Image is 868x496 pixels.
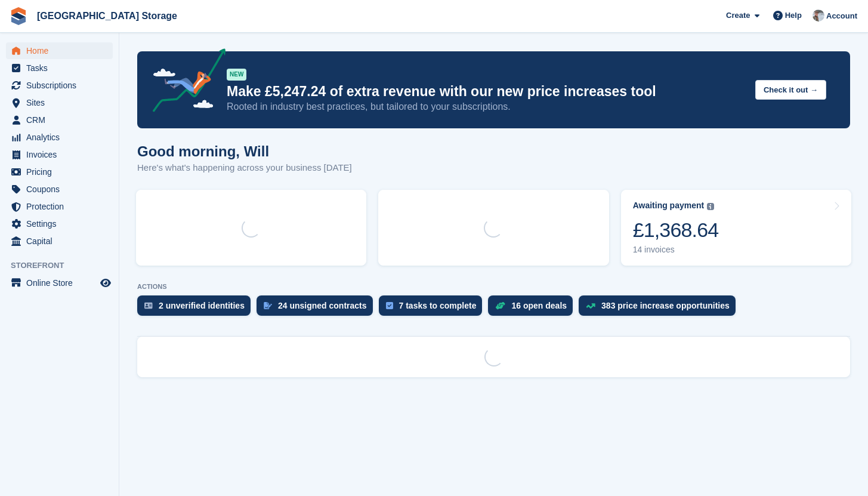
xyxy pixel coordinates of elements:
[26,94,98,111] span: Sites
[26,215,98,232] span: Settings
[633,201,705,211] div: Awaiting payment
[586,303,595,309] img: price_increase_opportunities-93ffe204e8149a01c8c9dc8f82e8f89637d9d84a8eef4429ea346261dce0b2c0.svg
[26,275,98,291] span: Online Store
[26,42,98,59] span: Home
[32,6,182,26] a: [GEOGRAPHIC_DATA] Storage
[10,7,27,25] img: stora-icon-8386f47178a22dfd0bd8f6a31ec36ba5ce8667c1dd55bd0f319d3a0aa187defe.svg
[26,77,98,94] span: Subscriptions
[399,301,477,310] div: 7 tasks to complete
[579,295,742,322] a: 383 price increase opportunities
[26,181,98,198] span: Coupons
[26,146,98,163] span: Invoices
[379,295,489,322] a: 7 tasks to complete
[6,233,113,249] a: menu
[26,164,98,180] span: Pricing
[278,301,367,310] div: 24 unsigned contracts
[137,161,352,175] p: Here's what's happening across your business [DATE]
[6,146,113,163] a: menu
[26,129,98,146] span: Analytics
[755,80,826,100] button: Check it out →
[98,276,113,290] a: Preview store
[137,143,352,159] h1: Good morning, Will
[6,94,113,111] a: menu
[601,301,730,310] div: 383 price increase opportunities
[813,10,824,21] img: Will Strivens
[621,190,851,266] a: Awaiting payment £1,368.64 14 invoices
[26,112,98,128] span: CRM
[6,129,113,146] a: menu
[6,77,113,94] a: menu
[11,260,119,272] span: Storefront
[785,10,802,21] span: Help
[826,10,857,22] span: Account
[6,198,113,215] a: menu
[511,301,567,310] div: 16 open deals
[6,215,113,232] a: menu
[26,60,98,76] span: Tasks
[227,69,246,81] div: NEW
[257,295,379,322] a: 24 unsigned contracts
[159,301,245,310] div: 2 unverified identities
[227,83,746,100] p: Make £5,247.24 of extra revenue with our new price increases tool
[26,198,98,215] span: Protection
[6,164,113,180] a: menu
[137,295,257,322] a: 2 unverified identities
[6,275,113,291] a: menu
[6,112,113,128] a: menu
[707,203,714,210] img: icon-info-grey-7440780725fd019a000dd9b08b2336e03edf1995a4989e88bcd33f0948082b44.svg
[137,283,850,291] p: ACTIONS
[6,181,113,198] a: menu
[633,245,719,255] div: 14 invoices
[488,295,579,322] a: 16 open deals
[495,301,505,310] img: deal-1b604bf984904fb50ccaf53a9ad4b4a5d6e5aea283cecdc64d6e3604feb123c2.svg
[726,10,750,21] span: Create
[143,48,226,116] img: price-adjustments-announcement-icon-8257ccfd72463d97f412b2fc003d46551f7dbcb40ab6d574587a9cd5c0d94...
[144,302,153,309] img: verify_identity-adf6edd0f0f0b5bbfe63781bf79b02c33cf7c696d77639b501bdc392416b5a36.svg
[633,218,719,242] div: £1,368.64
[386,302,393,309] img: task-75834270c22a3079a89374b754ae025e5fb1db73e45f91037f5363f120a921f8.svg
[6,42,113,59] a: menu
[26,233,98,249] span: Capital
[227,100,746,113] p: Rooted in industry best practices, but tailored to your subscriptions.
[264,302,272,309] img: contract_signature_icon-13c848040528278c33f63329250d36e43548de30e8caae1d1a13099fd9432cc5.svg
[6,60,113,76] a: menu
